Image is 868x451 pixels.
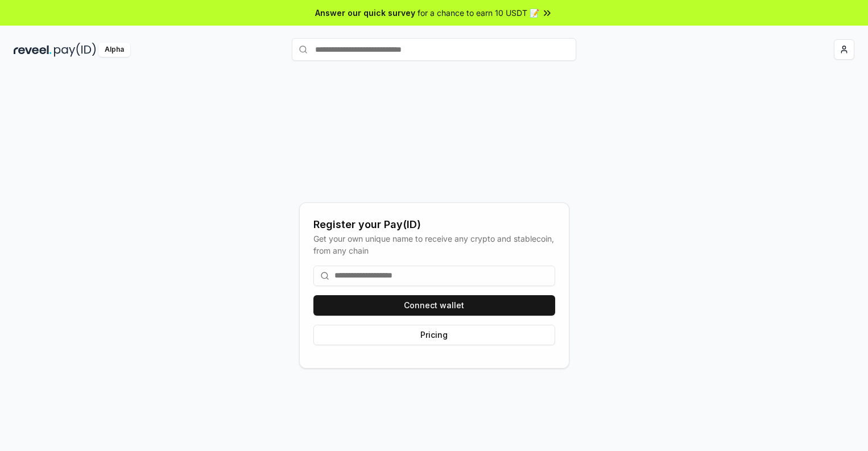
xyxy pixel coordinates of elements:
button: Connect wallet [313,295,555,316]
img: pay_id [54,43,96,57]
div: Get your own unique name to receive any crypto and stablecoin, from any chain [313,233,555,256]
div: Register your Pay(ID) [313,217,555,233]
div: Alpha [98,43,130,57]
span: for a chance to earn 10 USDT 📝 [418,7,539,19]
img: reveel_dark [14,43,52,57]
span: Answer our quick survey [315,7,415,19]
button: Pricing [313,325,555,345]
